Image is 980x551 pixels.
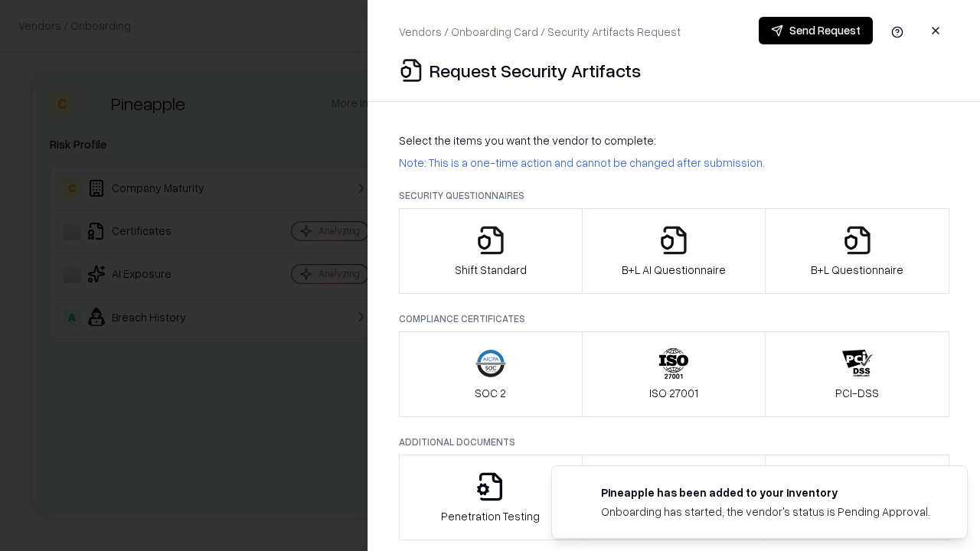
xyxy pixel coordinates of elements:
img: pineappleenergy.com [570,484,589,503]
button: Penetration Testing [399,455,583,540]
button: Send Request [759,17,873,44]
p: PCI-DSS [835,385,879,401]
p: Vendors / Onboarding Card / Security Artifacts Request [399,24,681,40]
button: B+L AI Questionnaire [582,208,766,294]
p: SOC 2 [475,385,506,401]
div: Onboarding has started, the vendor's status is Pending Approval. [601,504,930,520]
button: Shift Standard [399,208,583,294]
p: Shift Standard [455,262,527,278]
p: Penetration Testing [441,508,540,524]
button: B+L Questionnaire [765,208,949,294]
button: Data Processing Agreement [765,455,949,540]
p: Request Security Artifacts [430,58,641,83]
p: B+L AI Questionnaire [622,262,726,278]
button: Privacy Policy [582,455,766,540]
p: Additional Documents [399,435,949,448]
div: Pineapple has been added to your inventory [601,484,930,500]
p: Security Questionnaires [399,189,949,202]
p: Compliance Certificates [399,312,949,325]
p: ISO 27001 [649,385,698,401]
button: SOC 2 [399,331,583,417]
button: ISO 27001 [582,331,766,417]
p: Note: This is a one-time action and cannot be changed after submission. [399,155,949,171]
p: Select the items you want the vendor to complete: [399,132,949,148]
button: PCI-DSS [765,331,949,417]
p: B+L Questionnaire [811,262,903,278]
